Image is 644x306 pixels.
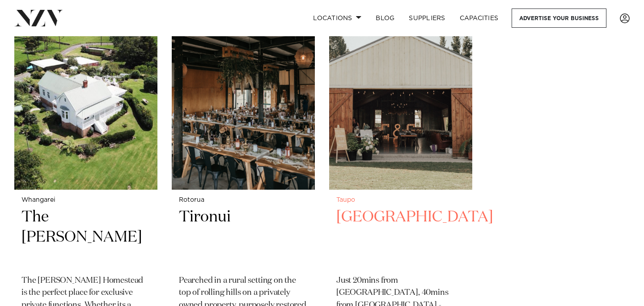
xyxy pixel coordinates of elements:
[179,197,308,204] small: Rotorua
[21,197,150,204] small: Whangarei
[402,8,452,28] a: SUPPLIERS
[14,10,63,26] img: nzv-logo.png
[369,8,402,28] a: BLOG
[512,8,606,28] a: Advertise your business
[453,8,506,28] a: Capacities
[179,207,308,268] h2: Tironui
[306,8,369,28] a: Locations
[336,207,465,268] h2: [GEOGRAPHIC_DATA]
[21,207,150,268] h2: The [PERSON_NAME]
[336,197,465,204] small: Taupo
